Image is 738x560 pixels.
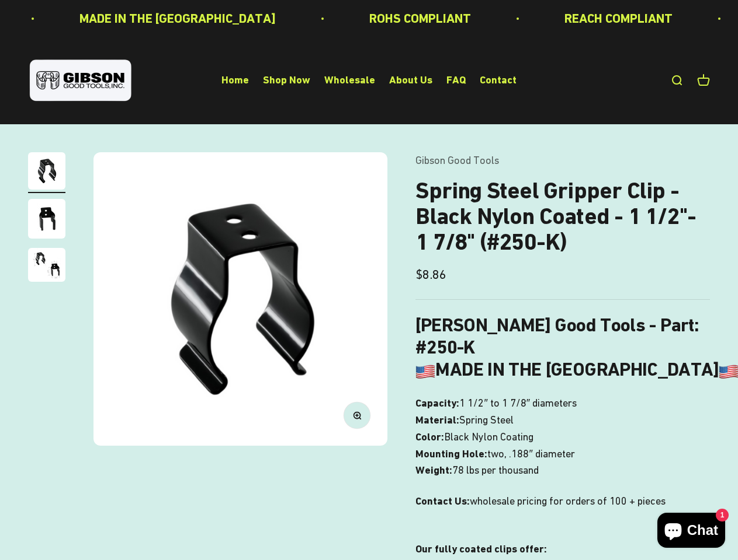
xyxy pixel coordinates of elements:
[452,462,539,479] span: 78 lbs per thousand
[415,314,699,358] b: [PERSON_NAME] Good Tools - Part: #250-K
[415,264,446,285] sale-price: $8.86
[415,493,710,527] p: wholesale pricing for orders of 100 + pieces
[415,447,487,460] b: Mounting Hole:
[415,464,452,476] b: Weight:
[28,199,65,239] img: close up of a spring steel gripper clip, tool clip, durable, secure holding, Excellent corrosion ...
[459,412,514,429] span: Spring Steel
[459,395,577,412] span: 1 1/2″ to 1 7/8″ diameters
[446,74,466,86] a: FAQ
[415,414,459,426] b: Material:
[480,74,517,86] a: Contact
[389,74,432,86] a: About Us
[28,152,65,190] img: Gripper clip, made & shipped from the USA!
[415,358,738,380] b: MADE IN THE [GEOGRAPHIC_DATA]
[444,429,533,446] span: Black Nylon Coating
[47,8,244,29] p: MADE IN THE [GEOGRAPHIC_DATA]
[415,397,459,409] b: Capacity:
[93,152,387,446] img: Gripper clip, made & shipped from the USA!
[415,495,470,507] strong: Contact Us:
[532,8,640,29] p: REACH COMPLIANT
[654,513,729,551] inbox-online-store-chat: Shopify online store chat
[28,248,65,285] button: Go to item 3
[28,248,65,282] img: close up of a spring steel gripper clip, tool clip, durable, secure holding, Excellent corrosion ...
[415,430,444,443] b: Color:
[415,542,547,555] strong: Our fully coated clips offer:
[415,154,499,166] a: Gibson Good Tools
[415,178,710,255] h1: Spring Steel Gripper Clip - Black Nylon Coated - 1 1/2"- 1 7/8" (#250-K)
[324,74,375,86] a: Wholesale
[337,8,439,29] p: ROHS COMPLIANT
[487,446,574,463] span: two, .188″ diameter
[263,74,310,86] a: Shop Now
[28,152,65,193] button: Go to item 1
[28,199,65,242] button: Go to item 2
[221,74,249,86] a: Home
